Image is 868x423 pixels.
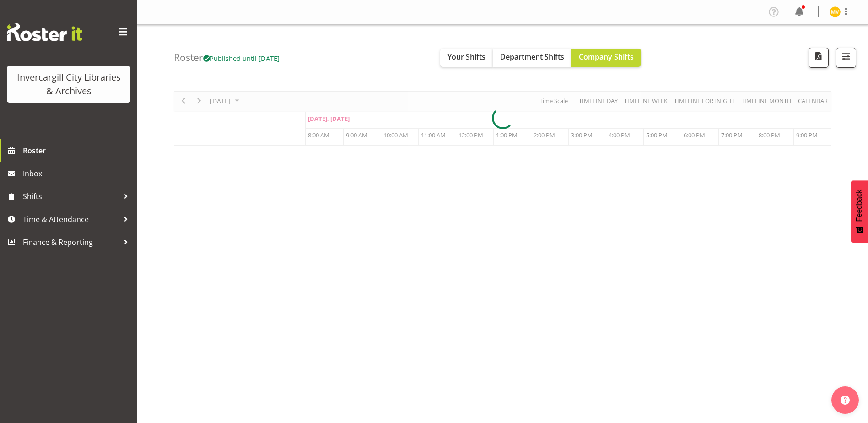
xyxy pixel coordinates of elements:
span: Shifts [23,190,119,203]
img: help-xxl-2.png [841,396,850,405]
button: Download a PDF of the roster for the current day [809,48,829,68]
button: Filter Shifts [836,48,856,68]
img: Rosterit website logo [7,23,82,41]
span: Feedback [855,190,863,222]
button: Feedback - Show survey [851,180,868,243]
div: Invercargill City Libraries & Archives [16,70,121,98]
span: Department Shifts [500,52,564,62]
span: Company Shifts [579,52,634,62]
span: Inbox [23,167,133,180]
span: Your Shifts [447,52,485,62]
img: marion-van-voornveld11681.jpg [830,6,841,17]
button: Your Shifts [440,49,493,67]
button: Company Shifts [571,49,641,67]
button: Department Shifts [493,49,571,67]
span: Roster [23,144,133,157]
span: Published until [DATE] [203,54,280,63]
span: Time & Attendance [23,212,119,226]
h4: Roster [174,52,280,63]
span: Finance & Reporting [23,235,119,249]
